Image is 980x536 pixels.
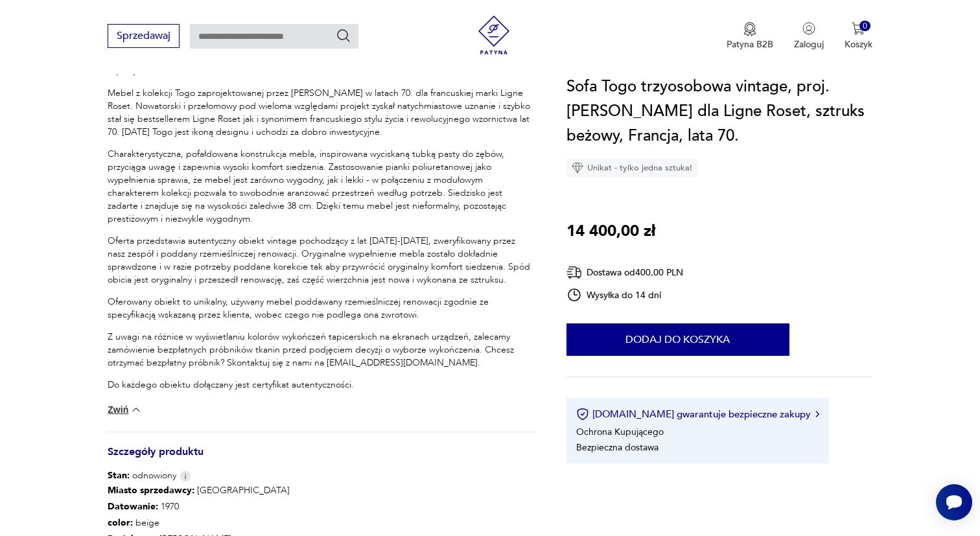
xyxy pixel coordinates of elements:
[336,28,351,43] button: Szukaj
[727,22,773,51] button: Patyna B2B
[108,515,290,531] p: beige
[108,235,535,286] p: Oferta przedstawia autentyczny obiekt vintage pochodzący z lat [DATE]-[DATE], zweryfikowany przez...
[108,148,535,226] p: Charakterystyczna, pofałdowana konstrukcja mebla, inspirowana wyciskaną tubką pasty do zębów, prz...
[576,441,659,454] li: Bezpieczna dostawa
[108,482,290,498] p: [GEOGRAPHIC_DATA]
[130,403,143,416] img: chevron down
[845,38,872,51] p: Koszyk
[566,219,655,244] p: 14 400,00 zł
[576,408,819,421] button: [DOMAIN_NAME] gwarantuje bezpieczne zakupy
[572,162,583,174] img: Ikona diamentu
[566,264,582,281] img: Ikona dostawy
[727,22,773,51] a: Ikona medaluPatyna B2B
[108,24,180,48] button: Sprzedawaj
[936,484,972,520] iframe: Smartsupp widget button
[108,296,535,321] p: Oferowany obiekt to unikalny, używany mebel poddawany rzemieślniczej renowacji zgodnie ze specyfi...
[852,22,865,35] img: Ikona koszyka
[180,471,191,482] img: Info icon
[108,32,180,41] a: Sprzedawaj
[108,379,535,391] p: Do każdego obiektu dołączany jest certyfikat autentyczności.
[108,403,142,416] button: Zwiń
[566,287,684,303] div: Wysyłka do 14 dni
[576,426,664,438] li: Ochrona Kupującego
[845,22,872,51] button: 0Koszyk
[576,408,589,421] img: Ikona certyfikatu
[743,22,756,36] img: Ikona medalu
[108,469,130,482] b: Stan:
[108,517,133,529] b: color :
[859,21,870,32] div: 0
[108,469,176,482] span: odnowiony
[727,38,773,51] p: Patyna B2B
[108,484,194,496] b: Miasto sprzedawcy :
[794,38,824,51] p: Zaloguj
[566,264,684,281] div: Dostawa od 400,00 PLN
[108,331,535,369] p: Z uwagi na różnice w wyświetlaniu kolorów wykończeń tapicerskich na ekranach urządzeń, zalecamy z...
[794,22,824,51] button: Zaloguj
[566,75,872,148] h1: Sofa Togo trzyosobowa vintage, proj. [PERSON_NAME] dla Ligne Roset, sztruks beżowy, Francja, lata...
[815,411,819,417] img: Ikona strzałki w prawo
[566,158,697,178] div: Unikat - tylko jedna sztuka!
[108,448,535,469] h3: Szczegóły produktu
[108,65,535,87] h3: Opis produktu
[474,16,513,54] img: Patyna - sklep z meblami i dekoracjami vintage
[566,323,789,356] button: Dodaj do koszyka
[802,22,815,35] img: Ikonka użytkownika
[108,87,535,139] p: Mebel z kolekcji Togo zaprojektowanej przez [PERSON_NAME] w latach 70. dla francuskiej marki Lign...
[108,500,158,513] b: Datowanie :
[108,498,290,515] p: 1970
